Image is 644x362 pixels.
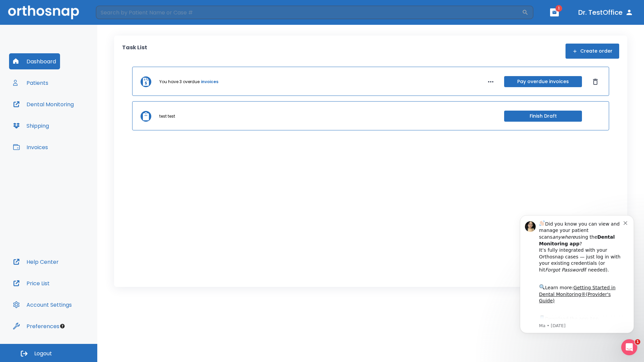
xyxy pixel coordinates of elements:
[96,6,522,19] input: Search by Patient Name or Case #
[59,323,65,329] div: Tooltip anchor
[201,79,218,85] a: invoices
[9,318,63,334] button: Preferences
[635,339,640,345] span: 1
[9,118,53,134] button: Shipping
[159,113,175,119] p: test test
[9,53,60,69] button: Dashboard
[122,44,147,59] p: Task List
[9,96,78,112] button: Dental Monitoring
[9,275,54,291] button: Price List
[8,5,79,19] img: Orthosnap
[9,254,63,270] button: Help Center
[9,75,52,91] button: Patients
[576,6,636,18] button: Dr. TestOffice
[9,297,76,313] button: Account Settings
[566,44,619,59] button: Create order
[504,111,582,122] button: Finish Draft
[504,76,582,87] button: Pay overdue invoices
[34,350,52,357] span: Logout
[29,118,114,124] p: Message from Ma, sent 2w ago
[590,76,601,87] button: Dismiss
[114,14,119,20] button: Dismiss notification
[510,205,644,344] iframe: Intercom notifications message
[621,339,637,355] iframe: Intercom live chat
[29,111,89,123] a: App Store
[9,139,52,155] button: Invoices
[555,5,562,12] span: 1
[29,109,114,143] div: Download the app: | ​ Let us know if you need help getting started!
[159,79,200,85] p: You have 3 overdue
